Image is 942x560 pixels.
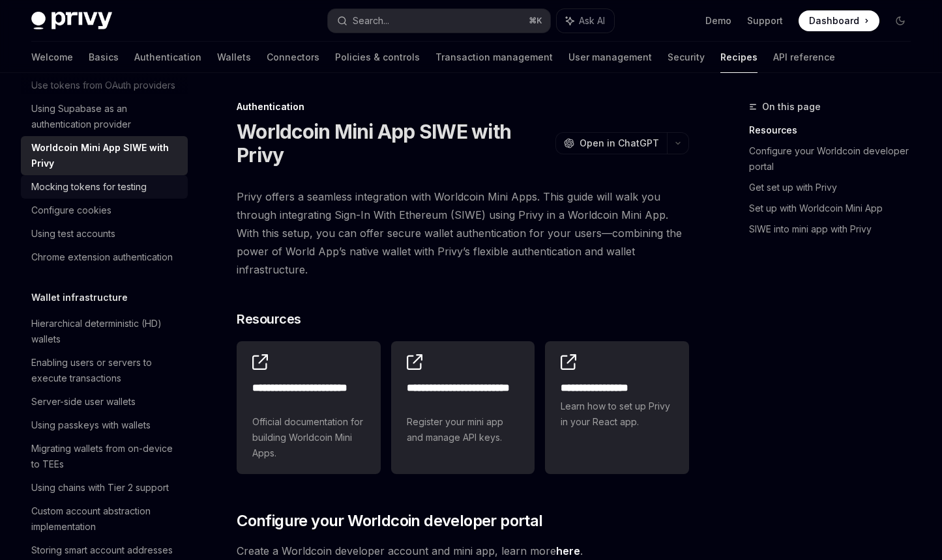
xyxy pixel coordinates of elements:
button: Open in ChatGPT [555,132,667,154]
a: Chrome extension authentication [21,245,188,269]
a: Using chains with Tier 2 support [21,476,188,499]
a: Hierarchical deterministic (HD) wallets [21,312,188,351]
span: Official documentation for building Worldcoin Mini Apps. [252,414,365,461]
span: Resources [237,310,301,328]
a: Migrating wallets from on-device to TEEs [21,437,188,476]
span: Register your mini app and manage API keys. [407,414,520,445]
a: Using passkeys with wallets [21,413,188,437]
span: Ask AI [579,14,605,27]
a: SIWE into mini app with Privy [749,219,921,240]
div: Search... [353,13,389,29]
a: Configure cookies [21,199,188,222]
a: Policies & controls [335,42,420,73]
a: API reference [773,42,835,73]
div: Authentication [237,100,689,113]
span: On this page [762,99,821,115]
div: Using test accounts [31,226,115,242]
button: Ask AI [557,9,614,33]
button: Search...⌘K [328,9,550,33]
a: Set up with Worldcoin Mini App [749,198,921,219]
a: Authentication [134,42,201,73]
a: Recipes [720,42,758,73]
a: Configure your Worldcoin developer portal [749,141,921,177]
a: Using test accounts [21,222,188,245]
a: Enabling users or servers to execute transactions [21,351,188,390]
a: Transaction management [435,42,553,73]
div: Mocking tokens for testing [31,179,147,195]
span: Create a Worldcoin developer account and mini app, learn more . [237,542,689,560]
a: Get set up with Privy [749,177,921,198]
a: here [556,544,580,558]
span: ⌘ K [529,16,542,26]
img: dark logo [31,12,112,30]
div: Hierarchical deterministic (HD) wallets [31,316,180,347]
a: Demo [705,14,731,27]
a: Basics [89,42,119,73]
a: Welcome [31,42,73,73]
div: Worldcoin Mini App SIWE with Privy [31,140,180,171]
a: Support [747,14,783,27]
a: Mocking tokens for testing [21,175,188,199]
a: Server-side user wallets [21,390,188,413]
div: Server-side user wallets [31,394,136,410]
span: Learn how to set up Privy in your React app. [561,399,673,430]
div: Enabling users or servers to execute transactions [31,355,180,386]
a: Wallets [217,42,251,73]
a: Custom account abstraction implementation [21,499,188,539]
div: Custom account abstraction implementation [31,503,180,535]
a: Resources [749,120,921,141]
div: Using chains with Tier 2 support [31,480,169,496]
div: Chrome extension authentication [31,249,173,265]
span: Dashboard [809,14,859,27]
a: User management [568,42,652,73]
span: Open in ChatGPT [580,137,659,150]
div: Using Supabase as an authentication provider [31,101,180,132]
a: Security [668,42,705,73]
a: Worldcoin Mini App SIWE with Privy [21,136,188,175]
a: Dashboard [799,10,879,31]
span: Configure your Worldcoin developer portal [237,511,542,531]
h5: Wallet infrastructure [31,290,128,305]
div: Configure cookies [31,203,111,218]
h1: Worldcoin Mini App SIWE with Privy [237,120,550,167]
a: Using Supabase as an authentication provider [21,97,188,136]
button: Toggle dark mode [890,10,911,31]
div: Migrating wallets from on-device to TEEs [31,441,180,472]
span: Privy offers a seamless integration with Worldcoin Mini Apps. This guide will walk you through in... [237,188,689,279]
div: Using passkeys with wallets [31,417,151,433]
a: Connectors [267,42,319,73]
div: Storing smart account addresses [31,542,173,558]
